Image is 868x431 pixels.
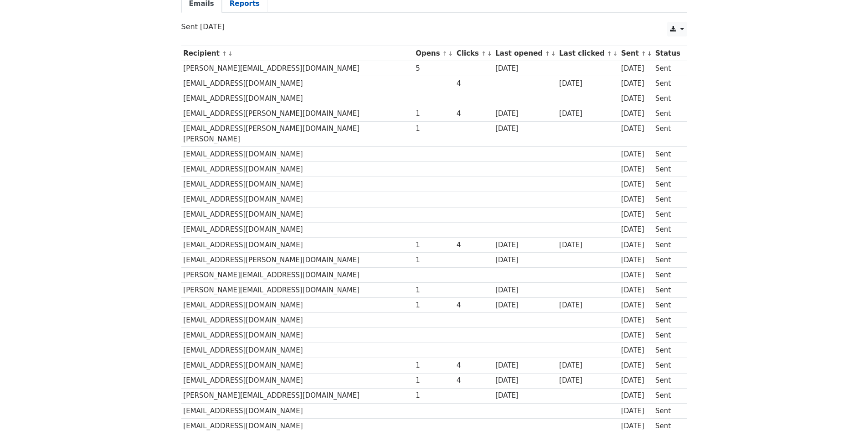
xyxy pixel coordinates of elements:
td: [EMAIL_ADDRESS][DOMAIN_NAME] [181,373,414,388]
td: Sent [653,207,682,222]
td: Sent [653,388,682,403]
td: [EMAIL_ADDRESS][DOMAIN_NAME] [181,91,414,106]
td: [EMAIL_ADDRESS][DOMAIN_NAME] [181,313,414,328]
td: Sent [653,313,682,328]
th: Opens [414,46,455,61]
a: ↑ [481,50,486,57]
td: [EMAIL_ADDRESS][DOMAIN_NAME] [181,403,414,418]
div: [DATE] [495,124,555,134]
div: 4 [457,375,491,386]
td: Sent [653,162,682,177]
td: Sent [653,106,682,121]
a: ↑ [222,50,227,57]
div: [DATE] [621,270,651,280]
div: [DATE] [621,149,651,160]
div: [DATE] [621,360,651,371]
a: ↓ [487,50,492,57]
td: Sent [653,328,682,343]
td: [EMAIL_ADDRESS][DOMAIN_NAME] [181,358,414,373]
td: Sent [653,403,682,418]
div: [DATE] [621,109,651,119]
a: ↑ [607,50,612,57]
div: [DATE] [495,63,555,74]
a: ↓ [448,50,453,57]
div: [DATE] [621,300,651,311]
div: [DATE] [621,255,651,265]
div: [DATE] [621,315,651,326]
div: [DATE] [621,209,651,220]
div: 4 [457,300,491,311]
div: [DATE] [495,375,555,386]
div: [DATE] [559,240,616,250]
td: Sent [653,177,682,192]
div: [DATE] [621,194,651,205]
a: ↓ [228,50,233,57]
td: Sent [653,358,682,373]
td: Sent [653,283,682,298]
div: 4 [457,109,491,119]
div: [DATE] [559,109,616,119]
a: ↓ [613,50,618,57]
div: 4 [457,360,491,371]
td: Sent [653,121,682,147]
td: [EMAIL_ADDRESS][DOMAIN_NAME] [181,237,414,252]
div: 1 [416,375,452,386]
td: [PERSON_NAME][EMAIL_ADDRESS][DOMAIN_NAME] [181,388,414,403]
td: [PERSON_NAME][EMAIL_ADDRESS][DOMAIN_NAME] [181,283,414,298]
div: 1 [416,300,452,311]
div: 聊天小工具 [822,387,868,431]
div: [DATE] [559,360,616,371]
p: Sent [DATE] [181,22,687,31]
div: [DATE] [621,285,651,296]
td: [EMAIL_ADDRESS][DOMAIN_NAME] [181,147,414,162]
td: [EMAIL_ADDRESS][DOMAIN_NAME] [181,207,414,222]
td: [EMAIL_ADDRESS][PERSON_NAME][DOMAIN_NAME] [181,106,414,121]
td: Sent [653,343,682,358]
div: [DATE] [495,360,555,371]
div: [DATE] [621,164,651,175]
td: [EMAIL_ADDRESS][PERSON_NAME][DOMAIN_NAME] [181,252,414,267]
td: Sent [653,61,682,76]
td: Sent [653,237,682,252]
div: [DATE] [621,63,651,74]
a: ↓ [551,50,556,57]
td: Sent [653,298,682,313]
div: [DATE] [559,375,616,386]
td: [PERSON_NAME][EMAIL_ADDRESS][DOMAIN_NAME] [181,267,414,282]
td: Sent [653,252,682,267]
th: Sent [619,46,653,61]
td: Sent [653,76,682,91]
div: [DATE] [495,255,555,265]
th: Last clicked [557,46,619,61]
th: Clicks [454,46,493,61]
div: [DATE] [559,78,616,89]
td: [EMAIL_ADDRESS][DOMAIN_NAME] [181,76,414,91]
div: [DATE] [621,330,651,341]
div: [DATE] [621,93,651,104]
div: 5 [416,63,452,74]
div: 1 [416,360,452,371]
div: 1 [416,109,452,119]
td: [EMAIL_ADDRESS][DOMAIN_NAME] [181,298,414,313]
td: Sent [653,192,682,207]
div: [DATE] [495,109,555,119]
td: Sent [653,147,682,162]
div: [DATE] [559,300,616,311]
td: [EMAIL_ADDRESS][DOMAIN_NAME] [181,177,414,192]
div: 4 [457,240,491,250]
div: [DATE] [621,78,651,89]
td: [EMAIL_ADDRESS][DOMAIN_NAME] [181,162,414,177]
td: [EMAIL_ADDRESS][DOMAIN_NAME] [181,328,414,343]
div: 4 [457,78,491,89]
div: [DATE] [495,300,555,311]
a: ↑ [641,50,646,57]
div: [DATE] [621,224,651,235]
td: Sent [653,91,682,106]
div: 1 [416,124,452,134]
td: Sent [653,373,682,388]
div: 1 [416,390,452,401]
div: [DATE] [621,390,651,401]
th: Recipient [181,46,414,61]
td: [PERSON_NAME][EMAIL_ADDRESS][DOMAIN_NAME] [181,61,414,76]
div: [DATE] [495,240,555,250]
